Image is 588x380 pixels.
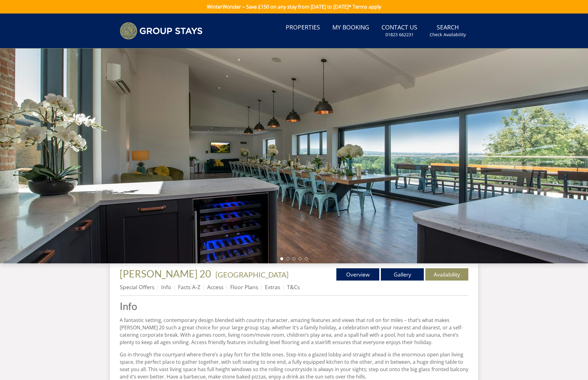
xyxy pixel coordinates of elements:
[385,32,414,38] small: 01823 662231
[283,21,323,35] a: Properties
[425,268,468,281] a: Availability
[379,21,420,41] a: Contact Us01823 662231
[381,268,424,281] a: Gallery
[265,283,280,291] a: Extras
[120,283,154,291] a: Special Offers
[120,301,468,312] a: Info
[213,270,288,279] span: -
[120,268,213,280] a: [PERSON_NAME] 20
[207,283,223,291] a: Access
[120,316,468,346] p: A fantastic setting, contemporary design blended with country character, amazing features and vie...
[161,283,171,291] a: Info
[120,22,203,40] img: Group Stays
[120,268,211,280] span: [PERSON_NAME] 20
[430,32,466,38] small: Check Availability
[215,270,288,279] a: [GEOGRAPHIC_DATA]
[427,21,468,41] a: SearchCheck Availability
[230,283,258,291] a: Floor Plans
[178,283,200,291] a: Facts A-Z
[287,283,300,291] a: T&Cs
[330,21,372,35] a: My Booking
[336,268,379,281] a: Overview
